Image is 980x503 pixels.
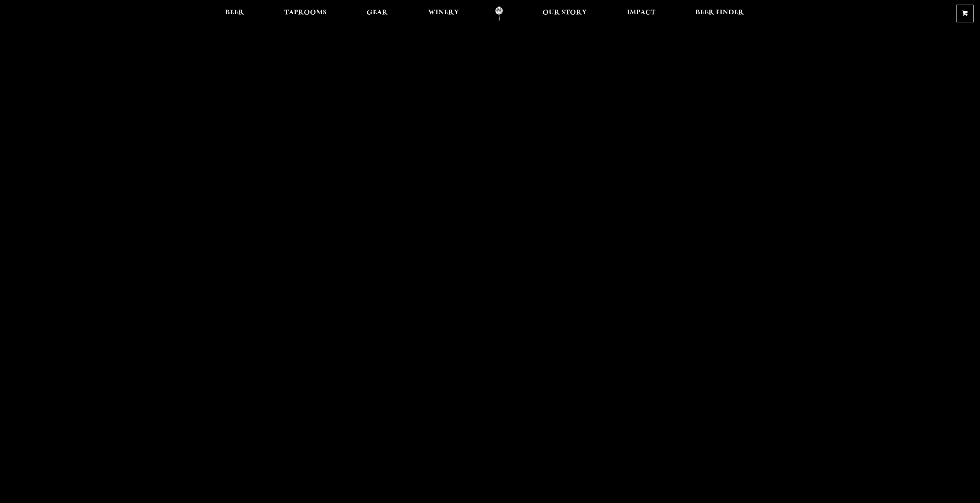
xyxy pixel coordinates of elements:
span: Taprooms [284,10,327,16]
a: Beer [220,6,249,21]
a: Our Story [538,6,592,21]
a: Odell Home [485,6,514,21]
a: Taprooms [279,6,332,21]
span: Impact [627,10,655,16]
span: Winery [428,10,459,16]
span: Our Story [543,10,587,16]
span: Beer Finder [695,10,744,16]
span: Gear [367,10,388,16]
a: Beer Finder [690,6,749,21]
span: Beer [225,10,244,16]
a: Gear [362,6,393,21]
a: Impact [622,6,660,21]
a: Winery [423,6,464,21]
